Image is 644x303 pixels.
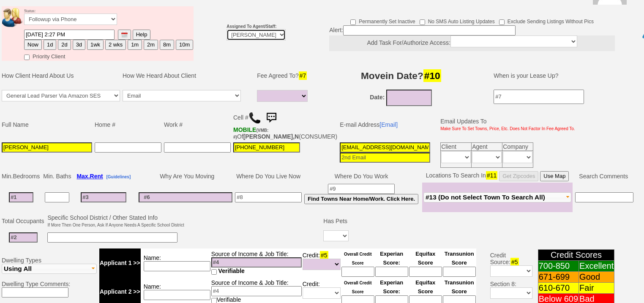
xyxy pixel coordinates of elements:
b: Assigned To Agent/Staff: [226,24,276,29]
font: Experian Score: [380,251,403,266]
td: Credit: [302,248,341,277]
input: Ask Customer: Do You Know Your Experian Credit Score [375,267,408,277]
td: Client [441,142,472,150]
span: #11 [486,171,497,180]
font: Equifax Score [415,251,435,266]
input: 2nd Email [340,153,430,163]
button: 2m [144,40,158,50]
b: Max. [76,173,103,180]
button: 2 wks [105,40,126,50]
input: #4 [211,286,302,296]
td: Search Comments [573,170,635,183]
td: Good [579,272,614,283]
input: #1 [9,192,33,202]
font: Transunion Score [445,251,474,266]
span: Rent [90,173,103,180]
td: Excellent [579,261,614,272]
button: 1wk [87,40,104,50]
font: Transunion Score [445,279,474,295]
input: Permanently Set Inactive [350,19,356,25]
td: Applicant 1 >> [99,248,141,277]
td: Agent [472,142,502,150]
button: Now [24,40,42,50]
b: [Guidelines] [106,175,131,179]
font: Status: [24,8,117,23]
span: #5 [320,251,328,259]
td: Company [502,142,533,150]
nobr: Locations To Search In [426,172,569,179]
td: Credit Scores [538,250,614,261]
input: Priority Client [24,55,30,60]
button: Help [133,30,151,40]
font: MOBILE [233,126,256,133]
input: Ask Customer: Do You Know Your Equifax Credit Score [409,267,442,277]
button: 8m [160,40,174,50]
input: #7 [494,90,584,104]
font: If More Then One Person, Ask If Anyone Needs A Specific School District [47,223,184,227]
span: #13 (Do not Select Town To Search All) [426,194,545,201]
span: #10 [423,69,441,82]
img: sms.png [263,109,280,126]
input: #6 [139,192,232,202]
a: [Email] [379,121,398,128]
button: Using All [2,264,97,274]
img: call.png [248,112,261,124]
input: #9 [328,184,395,194]
b: [PERSON_NAME],N [243,133,299,140]
input: #2 [9,232,38,243]
font: Overall Credit Score [344,281,372,294]
center: Add Task For/Authorize Access: [329,35,615,51]
span: #5 [510,258,519,266]
td: Min. Baths [42,170,72,183]
b: T-Mobile USA, Inc. [233,126,268,140]
td: Min. [0,170,42,183]
span: Using All [4,265,32,272]
td: Source of Income & Job Title: [211,248,302,277]
button: Find Towns Near Home/Work. Click Here. [304,194,418,204]
font: 1 hour Ago [0,8,22,13]
label: No SMS Auto Listing Updates [420,16,495,25]
button: #13 (Do not Select Town To Search All) [423,192,571,202]
td: Where Do You Live Now [234,170,303,183]
font: Overall Credit Score [344,252,372,265]
td: Fee Agreed To? [256,63,311,88]
td: 671-699 [538,272,579,283]
input: Ask Customer: Do You Know Your Transunion Credit Score [443,267,476,277]
td: 610-670 [538,283,579,294]
td: Work # [163,108,232,141]
img: people.png [2,8,27,27]
td: How Client Heard About Us [0,63,121,88]
td: Where Do You Work [303,170,420,183]
label: Priority Client [24,51,65,60]
td: Full Name [0,108,93,141]
input: #3 [81,192,126,202]
span: #7 [299,71,307,80]
button: 1d [44,40,56,50]
input: #8 [235,192,302,202]
button: Get Zipcodes [499,171,538,181]
font: Experian Score: [380,279,403,295]
div: Alert: [329,25,615,51]
td: Name: [141,248,211,277]
h3: Movein Date? [318,68,484,83]
button: 3d [73,40,85,50]
td: Why Are You Moving [137,170,234,183]
td: Has Pets [322,213,350,229]
td: 700-850 [538,261,579,272]
a: Hide Logs [618,0,643,7]
font: (VMB: #) [233,128,268,139]
button: 2d [58,40,71,50]
input: No SMS Auto Listing Updates [420,19,425,25]
label: Permanently Set Inactive [350,16,415,25]
b: [DATE] [0,0,23,13]
td: Specific School District / Other Stated Info [46,213,185,229]
td: How We Heard About Client [121,63,251,88]
button: 1m [128,40,142,50]
font: Make Sure To Set Towns, Price, Etc. Does Not Factor In Fee Agreed To. [440,126,575,131]
span: Bedrooms [13,173,40,180]
button: Use Map [540,171,569,181]
td: Cell # Of (CONSUMER) [232,108,338,141]
span: Verifiable [218,268,245,274]
td: E-mail Address [338,108,431,141]
input: Exclude Sending Listings Without Pics [499,19,505,25]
